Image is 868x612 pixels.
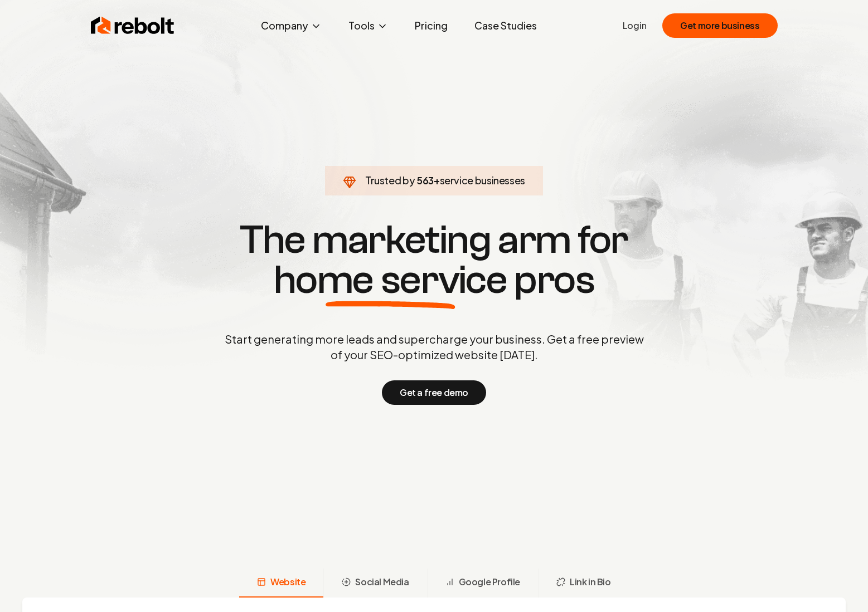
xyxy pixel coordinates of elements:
[416,173,434,188] span: 563
[382,380,486,405] button: Get a free demo
[406,14,457,37] a: Pricing
[365,174,415,187] span: Trusted by
[252,14,331,37] button: Company
[440,174,526,187] span: service businesses
[427,569,538,598] button: Google Profile
[662,13,777,38] button: Get more business
[323,569,426,598] button: Social Media
[340,14,397,37] button: Tools
[222,331,646,363] p: Start generating more leads and supercharge your business. Get a free preview of your SEO-optimiz...
[465,14,546,37] a: Case Studies
[538,569,629,598] button: Link in Bio
[434,174,440,187] span: +
[167,220,702,300] h1: The marketing arm for pros
[91,14,174,37] img: Rebolt Logo
[270,575,306,589] span: Website
[459,575,520,589] span: Google Profile
[355,575,409,589] span: Social Media
[623,19,647,32] a: Login
[239,569,323,598] button: Website
[274,260,507,300] span: home service
[570,575,611,589] span: Link in Bio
